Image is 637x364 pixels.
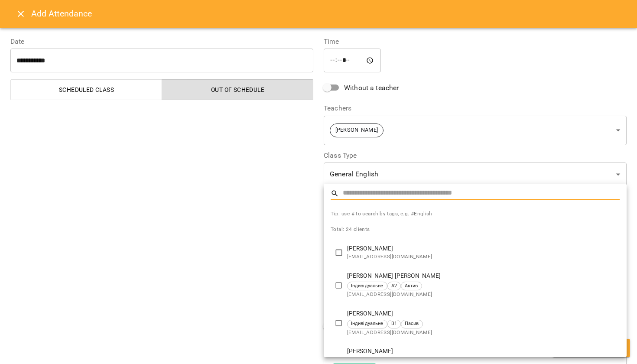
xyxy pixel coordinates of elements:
span: [EMAIL_ADDRESS][DOMAIN_NAME] [347,253,620,261]
span: Індивідуальне [348,320,387,328]
span: [EMAIL_ADDRESS][DOMAIN_NAME] [347,290,620,299]
span: Пасив [401,320,422,328]
span: В1 [388,320,400,328]
p: [PERSON_NAME] [347,244,620,253]
span: Tip: use # to search by tags, e.g. #English [331,210,620,218]
p: [PERSON_NAME] [347,309,620,318]
span: А2 [388,283,400,290]
span: [EMAIL_ADDRESS][DOMAIN_NAME] [347,328,620,337]
p: [PERSON_NAME] [347,347,620,356]
span: Total: 24 clients [331,226,370,232]
p: [PERSON_NAME] [PERSON_NAME] [347,272,620,280]
span: Індивідуальне [348,283,387,290]
span: Актив [401,283,422,290]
